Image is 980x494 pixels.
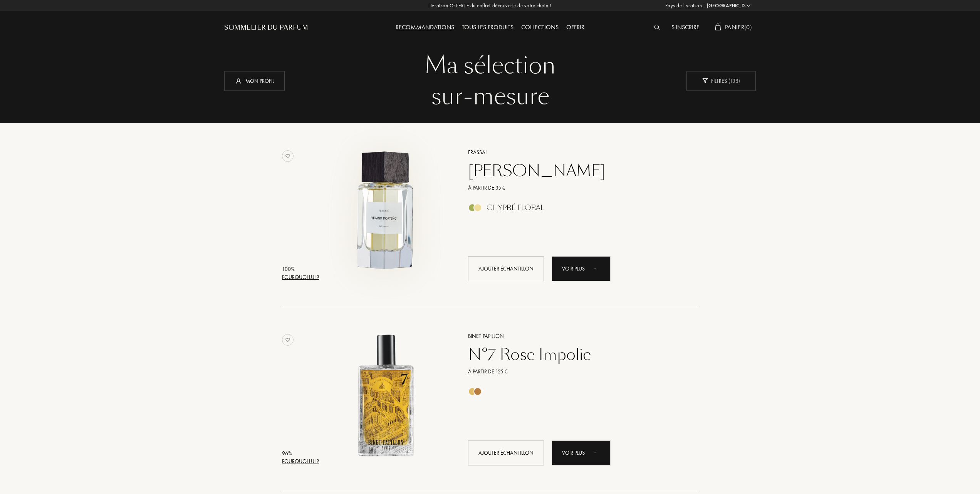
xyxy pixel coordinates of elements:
a: N°7 Rose Impolie [462,345,687,364]
a: Offrir [562,23,588,31]
a: Voir plusanimation [552,256,611,281]
div: Recommandations [392,23,458,33]
a: [PERSON_NAME] [462,161,687,180]
div: Voir plus [552,440,611,465]
div: Pourquoi lui ? [282,457,319,465]
img: cart_white.svg [715,24,721,30]
div: Tous les produits [458,23,517,33]
a: Verano Porteño Frassai [322,139,456,290]
div: animation [592,260,607,276]
div: Voir plus [552,256,611,281]
a: Recommandations [392,23,458,31]
div: animation [592,445,607,460]
a: S'inscrire [668,23,703,31]
div: 100 % [282,265,319,273]
img: N°7 Rose Impolie Binet-Papillon [322,331,450,459]
a: À partir de 125 € [462,368,687,376]
div: Mon profil [224,71,285,91]
a: Tous les produits [458,23,517,31]
div: Ajouter échantillon [468,256,544,281]
span: ( 138 ) [727,77,740,84]
a: N°7 Rose Impolie Binet-Papillon [322,323,456,474]
img: Verano Porteño Frassai [322,147,450,276]
div: Filtres [686,71,756,91]
a: Sommelier du Parfum [224,23,308,32]
a: Collections [517,23,562,31]
a: Voir plusanimation [552,440,611,465]
img: new_filter_w.svg [702,78,708,83]
a: Binet-Papillon [462,332,687,340]
div: Ma sélection [230,50,750,81]
span: Pays de livraison : [665,2,705,10]
div: Pourquoi lui ? [282,273,319,281]
img: no_like_p.png [282,334,294,346]
img: profil_icn_w.svg [235,77,242,84]
div: Offrir [562,23,588,33]
div: 96 % [282,449,319,457]
img: search_icn_white.svg [654,25,660,30]
div: S'inscrire [668,23,703,33]
a: À partir de 35 € [462,184,687,192]
div: Ajouter échantillon [468,440,544,465]
div: Chypré Floral [487,203,544,212]
div: Collections [517,23,562,33]
span: Panier ( 0 ) [725,23,752,31]
div: sur-mesure [230,81,750,112]
a: Frassai [462,148,687,156]
a: Chypré Floral [462,206,687,214]
img: no_like_p.png [282,150,294,162]
img: arrow_w.png [745,3,751,8]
